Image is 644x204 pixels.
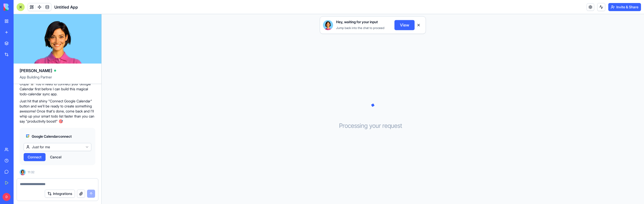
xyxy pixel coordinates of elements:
[394,20,415,30] button: View
[608,3,641,11] button: Invite & Share
[45,190,75,198] button: Integrations
[28,170,34,174] span: 11:32
[20,68,52,74] span: [PERSON_NAME]
[339,122,407,130] h3: Processing your request
[3,193,11,201] span: D
[20,75,95,84] span: App Building Partner
[28,155,42,160] span: Connect
[20,81,95,97] p: Oops! 📅 You'll need to connect your Google Calendar first before I can build this magical todo-ca...
[24,153,46,161] button: Connect
[20,99,95,124] p: Just hit that shiny "Connect Google Calendar" button and we'll be ready to create something aweso...
[336,26,384,30] span: Jump back into the chat to proceed
[336,19,378,24] span: Hey, waiting for your input
[20,169,26,175] img: Ella_00000_wcx2te.png
[48,153,64,161] button: Cancel
[32,134,72,139] span: Google Calendar connect
[4,4,35,11] img: logo
[26,134,30,138] img: googlecalendar
[323,20,333,30] img: Ella_00000_wcx2te.png
[54,4,78,10] span: Untitled App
